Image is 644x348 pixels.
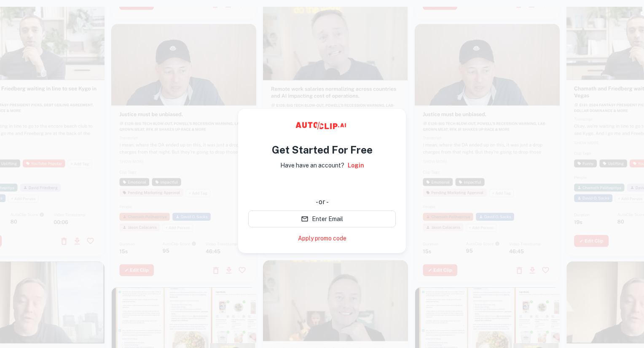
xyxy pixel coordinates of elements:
[248,197,396,207] div: - or -
[298,234,346,243] a: Apply promo code
[248,210,396,227] button: Enter Email
[280,161,344,170] p: Have have an account?
[244,176,400,194] iframe: Sign in with Google Button
[348,161,364,170] a: Login
[272,142,373,157] h4: Get Started For Free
